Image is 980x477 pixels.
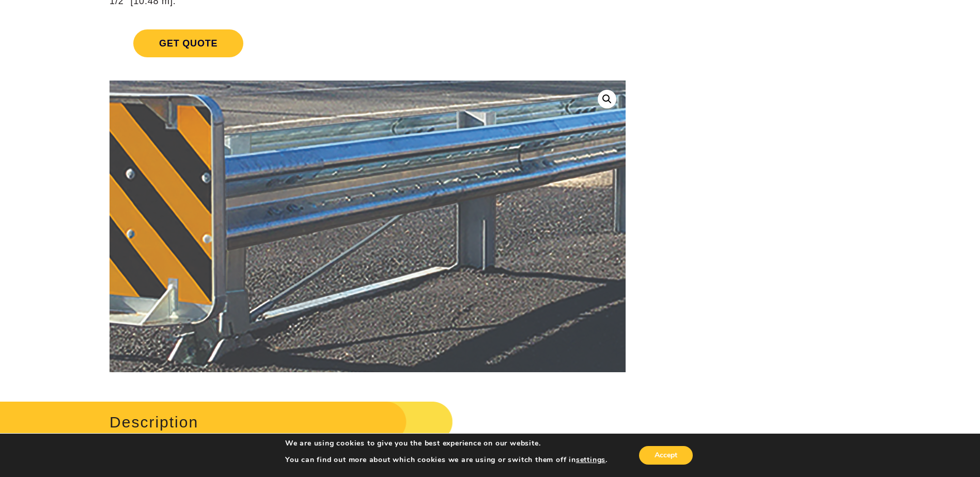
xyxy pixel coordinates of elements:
a: Get Quote [110,17,626,70]
p: You can find out more about which cookies we are using or switch them off in . [285,455,608,465]
button: Accept [639,446,693,465]
p: We are using cookies to give you the best experience on our website. [285,439,608,448]
span: Get Quote [133,29,243,57]
button: settings [576,455,605,465]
